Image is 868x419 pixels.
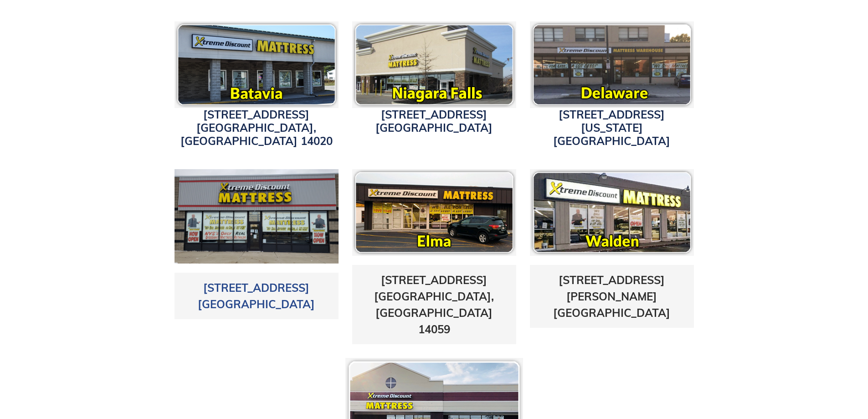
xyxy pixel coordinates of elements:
[180,108,333,148] a: [STREET_ADDRESS][GEOGRAPHIC_DATA], [GEOGRAPHIC_DATA] 14020
[530,21,694,108] img: pf-118c8166--delawareicon.png
[374,273,494,336] a: [STREET_ADDRESS][GEOGRAPHIC_DATA], [GEOGRAPHIC_DATA] 14059
[352,21,516,108] img: Xtreme Discount Mattress Niagara Falls
[375,108,493,134] a: [STREET_ADDRESS][GEOGRAPHIC_DATA]
[553,273,670,320] a: [STREET_ADDRESS][PERSON_NAME][GEOGRAPHIC_DATA]
[175,169,339,264] img: transit-store-photo2-1642015179745.jpg
[175,21,339,108] img: pf-c8c7db02--bataviaicon.png
[352,169,516,256] img: pf-8166afa1--elmaicon.png
[553,108,670,148] a: [STREET_ADDRESS][US_STATE][GEOGRAPHIC_DATA]
[530,169,694,256] img: pf-16118c81--waldenicon.png
[198,281,315,311] a: [STREET_ADDRESS][GEOGRAPHIC_DATA]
